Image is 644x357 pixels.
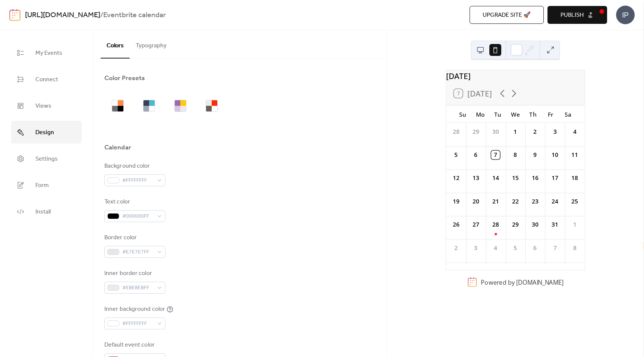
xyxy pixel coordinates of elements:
[491,174,500,183] div: 14
[452,220,460,229] div: 26
[122,284,154,293] span: #EBEBEBFF
[491,151,500,159] div: 7
[452,151,460,159] div: 5
[531,174,539,183] div: 16
[35,206,51,218] span: Install
[471,174,480,183] div: 13
[550,127,559,136] div: 3
[104,74,145,83] div: Color Presets
[471,244,480,252] div: 3
[11,41,82,64] a: My Events
[570,244,579,252] div: 8
[491,197,500,206] div: 21
[104,233,164,242] div: Border color
[35,127,54,138] span: Design
[516,278,563,286] a: [DOMAIN_NAME]
[103,8,166,22] b: Eventbrite calendar
[489,105,506,123] div: Tu
[547,6,607,24] button: Publish
[542,105,559,123] div: Fr
[511,197,520,206] div: 22
[471,127,480,136] div: 29
[452,197,460,206] div: 19
[481,278,563,286] div: Powered by
[101,30,130,59] button: Colors
[471,197,480,206] div: 20
[452,127,460,136] div: 28
[550,197,559,206] div: 24
[9,9,20,21] img: logo
[491,220,500,229] div: 28
[570,174,579,183] div: 18
[100,8,103,22] b: /
[491,127,500,136] div: 30
[122,248,154,257] span: #E7E7E7FF
[550,174,559,183] div: 17
[511,244,520,252] div: 5
[104,198,164,206] div: Text color
[531,127,539,136] div: 2
[452,174,460,183] div: 12
[550,244,559,252] div: 7
[454,105,471,123] div: Su
[531,197,539,206] div: 23
[570,220,579,229] div: 1
[35,74,58,85] span: Connect
[130,30,173,58] button: Typography
[11,147,82,170] a: Settings
[511,127,520,136] div: 1
[446,70,585,82] div: [DATE]
[570,127,579,136] div: 4
[452,244,460,252] div: 2
[122,176,154,185] span: #FFFFFFFF
[550,151,559,159] div: 10
[122,319,154,328] span: #FFFFFFFF
[35,153,58,165] span: Settings
[11,68,82,91] a: Connect
[104,269,164,278] div: Inner border color
[471,151,480,159] div: 6
[25,8,100,22] a: [URL][DOMAIN_NAME]
[35,180,49,191] span: Form
[470,6,544,24] button: Upgrade site 🚀
[491,244,500,252] div: 4
[104,341,164,350] div: Default event color
[104,305,165,314] div: Inner background color
[471,105,489,123] div: Mo
[483,11,531,20] span: Upgrade site 🚀
[11,174,82,196] a: Form
[524,105,542,123] div: Th
[511,220,520,229] div: 29
[570,151,579,159] div: 11
[11,121,82,143] a: Design
[35,47,62,59] span: My Events
[550,220,559,229] div: 31
[471,220,480,229] div: 27
[531,220,539,229] div: 30
[35,100,51,112] span: Views
[104,162,164,171] div: Background color
[506,105,524,123] div: We
[104,143,131,152] div: Calendar
[511,174,520,183] div: 15
[561,11,584,20] span: Publish
[559,105,577,123] div: Sa
[531,244,539,252] div: 6
[616,6,635,24] div: IP
[531,151,539,159] div: 9
[511,151,520,159] div: 8
[122,212,154,221] span: #000000FF
[11,94,82,117] a: Views
[570,197,579,206] div: 25
[11,200,82,223] a: Install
